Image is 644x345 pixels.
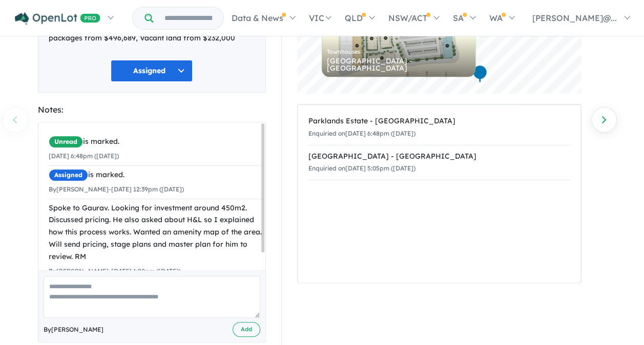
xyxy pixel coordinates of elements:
[15,12,100,25] img: Openlot PRO Logo White
[38,103,266,117] div: Notes:
[49,169,263,181] div: is marked.
[308,130,416,137] small: Enquiried on [DATE] 6:48pm ([DATE])
[49,136,83,148] span: Unread
[49,136,263,148] div: is marked.
[308,115,570,127] div: Parklands Estate - [GEOGRAPHIC_DATA]
[44,325,103,335] span: By [PERSON_NAME]
[49,169,88,181] span: Assigned
[472,64,487,83] div: Map marker
[155,7,221,29] input: Try estate name, suburb, builder or developer
[327,49,470,55] div: Townhouses
[49,152,119,160] small: [DATE] 6:48pm ([DATE])
[308,110,570,145] a: Parklands Estate - [GEOGRAPHIC_DATA]Enquiried on[DATE] 6:48pm ([DATE])
[49,185,184,193] small: By [PERSON_NAME] - [DATE] 12:39pm ([DATE])
[233,322,260,337] button: Add
[49,202,263,263] div: Spoke to Gaurav. Looking for investment around 450m2. Discussed pricing. He also asked about H&L ...
[308,145,570,181] a: [GEOGRAPHIC_DATA] - [GEOGRAPHIC_DATA]Enquiried on[DATE] 5:05pm ([DATE])
[308,150,570,163] div: [GEOGRAPHIC_DATA] - [GEOGRAPHIC_DATA]
[327,57,470,72] div: [GEOGRAPHIC_DATA] - [GEOGRAPHIC_DATA]
[308,164,416,172] small: Enquiried on [DATE] 5:05pm ([DATE])
[532,13,617,23] span: [PERSON_NAME]@...
[111,60,193,82] button: Assigned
